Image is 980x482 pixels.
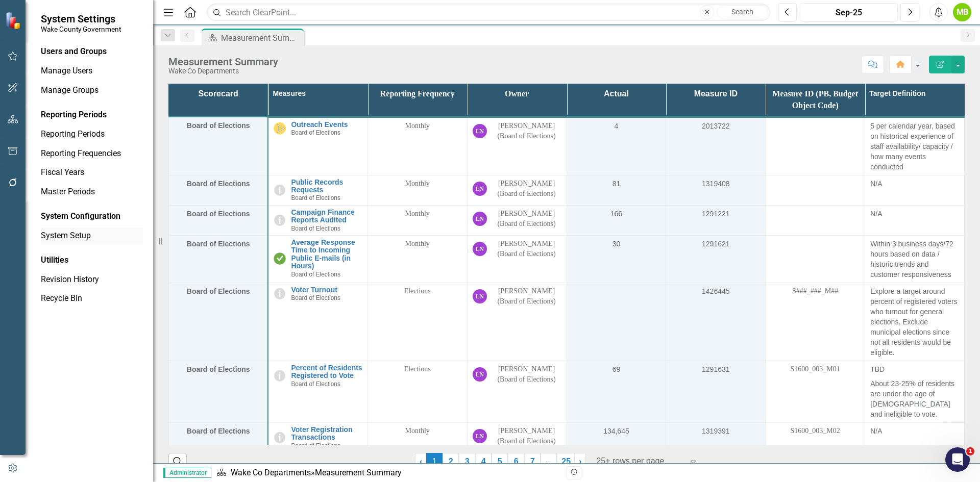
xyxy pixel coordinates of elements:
p: 5 per calendar year, based on historical experience of staff availability/ capacity / how many ev... [870,121,959,172]
a: Reporting Frequencies [41,148,143,160]
a: Recycle Bin [41,293,143,305]
td: Double-Click to Edit [467,423,567,453]
td: Double-Click to Edit Right Click for Context Menu [268,423,367,453]
span: Board of Elections [187,210,250,218]
div: [PERSON_NAME] (Board of Elections) [492,426,561,446]
a: 2 [443,453,459,470]
span: Board of Elections [187,365,250,373]
div: 1319391 [671,426,760,436]
a: Fiscal Years [41,167,143,179]
td: Double-Click to Edit [367,361,467,423]
a: 4 [475,453,492,470]
td: Double-Click to Edit [467,283,567,361]
td: Double-Click to Edit [865,236,965,283]
span: Board of Elections [187,427,250,435]
a: Average Response Time to Incoming Public E-mails (in Hours) [291,239,362,270]
td: Double-Click to Edit Right Click for Context Menu [268,361,367,423]
div: Elections [373,286,462,296]
td: Double-Click to Edit [367,175,467,205]
a: Campaign Finance Reports Audited [291,209,362,224]
a: Manage Users [41,65,143,77]
td: Double-Click to Edit [467,175,567,205]
td: Double-Click to Edit [865,283,965,361]
td: Double-Click to Edit [766,117,865,175]
td: Double-Click to Edit Right Click for Context Menu [268,175,367,205]
div: [PERSON_NAME] (Board of Elections) [492,364,561,385]
button: Sep-25 [800,3,898,21]
div: 2013722 [671,121,760,131]
span: Search [731,8,753,16]
div: LN [473,124,487,138]
div: LN [473,429,487,443]
div: Users and Groups [41,46,143,58]
div: Monthly [373,239,462,249]
a: 3 [459,453,475,470]
div: Utilities [41,255,143,266]
span: 81 [612,180,621,188]
p: TBD [870,364,959,376]
button: MB [953,3,971,21]
p: N/A [870,426,959,436]
td: Double-Click to Edit [865,175,965,205]
a: Outreach Events [291,121,362,129]
iframe: Intercom live chat [945,447,970,472]
a: Manage Groups [41,85,143,96]
div: LN [473,212,487,226]
div: Measurement Summary [168,56,278,67]
small: Wake County Government [41,25,121,33]
span: Board of Elections [187,240,250,248]
td: Double-Click to Edit [766,423,865,453]
div: Monthly [373,179,462,189]
span: Board of Elections [187,180,250,188]
span: Board of Elections [291,194,340,201]
td: Double-Click to Edit [766,283,865,361]
div: Elections [373,364,462,374]
img: Information Only [274,370,286,382]
span: 1 [966,447,974,455]
td: Double-Click to Edit [766,236,865,283]
a: System Setup [41,230,143,242]
span: 1 [426,453,443,470]
div: Monthly [373,426,462,436]
span: Board of Elections [291,380,340,388]
span: 166 [610,210,622,218]
span: Board of Elections [291,294,340,301]
a: Voter Registration Transactions [291,426,362,442]
div: [PERSON_NAME] (Board of Elections) [492,209,561,229]
p: Explore a target around percent of registered voters who turnout for general elections. Exclude m... [870,286,959,358]
img: ClearPoint Strategy [5,12,23,30]
img: On Track [274,252,286,265]
td: Double-Click to Edit Right Click for Context Menu [268,283,367,361]
div: System Configuration [41,211,143,222]
td: Double-Click to Edit [766,205,865,235]
img: Information Only [274,432,286,444]
div: Wake Co Departments [168,67,278,75]
span: 134,645 [603,427,629,435]
div: [PERSON_NAME] (Board of Elections) [492,121,561,141]
a: Wake Co Departments [231,468,311,477]
div: Measurement Summary [221,32,301,44]
div: 1291221 [671,209,760,219]
a: Percent of Residents Registered to Vote [291,364,362,380]
td: Double-Click to Edit Right Click for Context Menu [268,117,367,175]
div: LN [473,242,487,256]
td: Double-Click to Edit [865,423,965,453]
td: Double-Click to Edit [367,283,467,361]
a: Voter Turnout [291,286,362,294]
td: Double-Click to Edit [367,117,467,175]
td: Double-Click to Edit [865,361,965,423]
td: Double-Click to Edit Right Click for Context Menu [268,236,367,283]
div: [PERSON_NAME] (Board of Elections) [492,286,561,307]
div: LN [473,289,487,303]
span: Board of Elections [291,129,340,136]
span: Board of Elections [291,442,340,449]
a: 25 [557,453,575,470]
div: Monthly [373,209,462,219]
div: 1319408 [671,179,760,189]
img: Information Only [274,214,286,226]
p: N/A [870,179,959,189]
td: Double-Click to Edit [766,361,865,423]
p: Within 3 business days/72 hours based on data / historic trends and customer responsiveness [870,239,959,280]
img: At Risk [274,122,286,135]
